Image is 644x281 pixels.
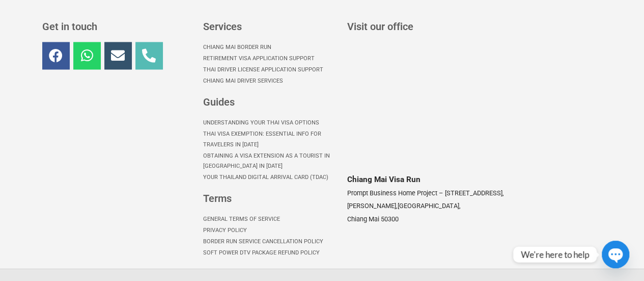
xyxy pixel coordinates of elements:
a: Chiang Mai Driver Services [203,75,337,87]
a: Thai Visa Exemption: Essential Info for Travelers in [DATE] [203,129,337,150]
h3: Services [203,21,337,32]
h3: Visit our office [347,21,600,32]
nav: Menu [203,213,337,258]
a: Understanding Your Thai Visa options [203,117,337,129]
nav: Menu [203,42,337,87]
span: Prompt Business Home Project – [347,189,443,196]
h3: Guides [203,97,337,107]
a: Retirement Visa Application Support [203,53,337,64]
a: Chiang Mai Border Run [203,42,337,53]
a: Obtaining a Visa Extension as a Tourist in [GEOGRAPHIC_DATA] in [DATE] [203,150,337,171]
a: Soft Power DTV Package Refund Policy [203,247,337,258]
a: Thai Driver License Application Support [203,64,337,75]
a: General Terms of Service [203,213,337,224]
a: Border Run Service Cancellation Policy [203,236,337,247]
span: [GEOGRAPHIC_DATA], Chiang Mai 50300 [347,201,461,222]
span: Chiang Mai Visa Run [347,174,421,184]
h3: Get in touch [42,21,193,32]
a: Your Thailand Digital Arrival Card (TDAC) [203,171,337,183]
a: Privacy Policy [203,224,337,236]
h3: Terms [203,193,337,203]
nav: Menu [203,117,337,183]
